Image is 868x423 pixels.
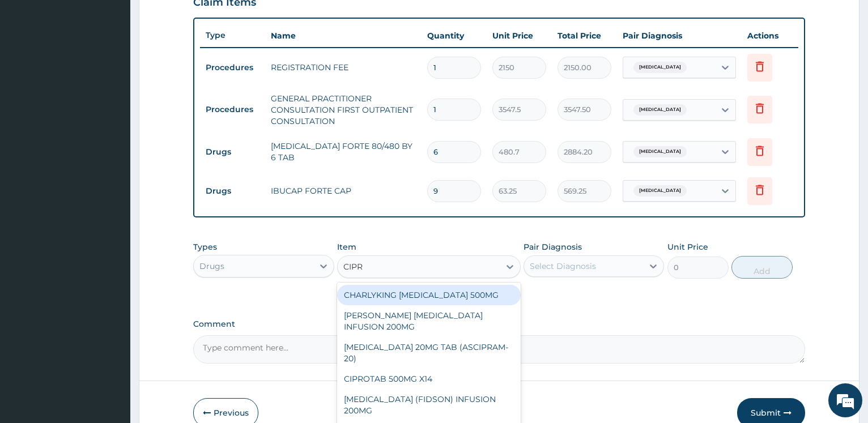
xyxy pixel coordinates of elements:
[530,260,596,272] div: Select Diagnosis
[200,57,265,78] td: Procedures
[193,319,805,329] label: Comment
[200,99,265,120] td: Procedures
[422,24,487,47] th: Quantity
[337,389,521,421] div: [MEDICAL_DATA] (FIDSON) INFUSION 200MG
[200,142,265,163] td: Drugs
[617,24,742,47] th: Pair Diagnosis
[731,256,793,279] button: Add
[193,242,217,252] label: Types
[337,369,521,389] div: CIPROTAB 500MG X14
[337,285,521,305] div: CHARLYKING [MEDICAL_DATA] 500MG
[337,337,521,369] div: [MEDICAL_DATA] 20MG TAB (ASCIPRAM- 20)
[6,293,216,333] textarea: Type your message and hit 'Enter'
[742,24,798,47] th: Actions
[667,241,708,253] label: Unit Price
[633,146,687,157] span: [MEDICAL_DATA]
[337,241,356,253] label: Item
[337,305,521,337] div: [PERSON_NAME] [MEDICAL_DATA] INFUSION 200MG
[186,6,213,33] div: Minimize live chat window
[487,24,552,47] th: Unit Price
[265,24,422,47] th: Name
[265,87,422,133] td: GENERAL PRACTITIONER CONSULTATION FIRST OUTPATIENT CONSULTATION
[21,57,46,85] img: d_794563401_company_1708531726252_794563401
[200,181,265,202] td: Drugs
[66,135,156,249] span: We're online!
[633,62,687,73] span: [MEDICAL_DATA]
[265,135,422,169] td: [MEDICAL_DATA] FORTE 80/480 BY 6 TAB
[200,25,265,46] th: Type
[524,241,582,253] label: Pair Diagnosis
[552,24,617,47] th: Total Price
[199,260,224,272] div: Drugs
[633,185,687,196] span: [MEDICAL_DATA]
[265,180,422,202] td: IBUCAP FORTE CAP
[633,104,687,116] span: [MEDICAL_DATA]
[59,63,190,78] div: Chat with us now
[265,56,422,79] td: REGISTRATION FEE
